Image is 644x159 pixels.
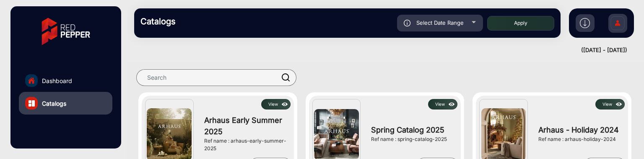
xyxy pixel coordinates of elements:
[609,10,626,39] img: Sign%20Up.svg
[447,100,457,109] img: icon
[28,77,35,84] img: home
[371,136,453,143] div: Ref name : spring-catalog-2025
[428,99,457,109] button: Viewicon
[538,124,621,136] span: Arhaus - Holiday 2024
[580,18,590,28] img: h2download.svg
[204,115,286,137] span: Arhaus Early Summer 2025
[204,137,286,152] div: Ref name : arhaus-early-summer-2025
[126,46,627,55] div: ([DATE] - [DATE])
[404,20,411,26] img: icon
[36,10,96,52] img: vmg-logo
[19,92,112,115] a: Catalogs
[614,100,624,109] img: icon
[371,124,453,136] span: Spring Catalog 2025
[538,136,621,143] div: Ref name : arhaus-holiday-2024
[282,73,290,81] img: prodSearch.svg
[42,99,66,108] span: Catalogs
[19,69,112,92] a: Dashboard
[280,100,290,109] img: icon
[136,69,296,86] input: Search
[595,99,625,109] button: Viewicon
[29,100,35,107] img: catalog
[140,16,258,26] h3: Catalogs
[261,99,291,109] button: Viewicon
[42,76,72,85] span: Dashboard
[416,19,464,26] span: Select Date Range
[487,16,554,31] button: Apply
